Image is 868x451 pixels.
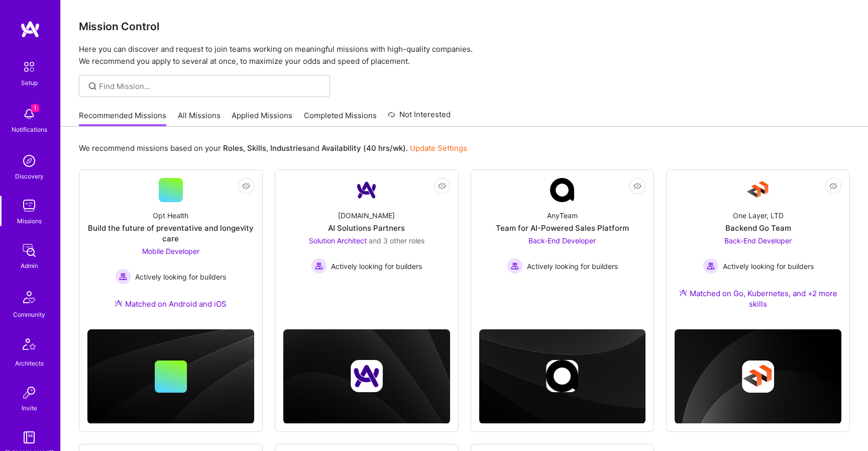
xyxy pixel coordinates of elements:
[31,104,39,112] span: 1
[746,178,770,202] img: Company Logo
[546,360,578,392] img: Company logo
[309,236,367,245] span: Solution Architect
[115,268,131,285] img: Actively looking for builders
[328,223,405,233] div: AI Solutions Partners
[679,289,687,297] img: Ateam Purple Icon
[675,329,841,424] img: cover
[87,329,254,424] img: cover
[19,240,39,260] img: admin teamwork
[675,288,841,309] div: Matched on Go, Kubernetes, and +2 more skills
[633,182,641,190] i: icon EyeClosed
[20,20,40,38] img: logo
[99,81,322,92] input: Find Mission...
[242,182,250,190] i: icon EyeClosed
[507,258,523,274] img: Actively looking for builders
[115,299,123,307] img: Ateam Purple Icon
[725,223,791,233] div: Backend Go Team
[19,427,39,447] img: guide book
[547,210,578,221] div: AnyTeam
[87,223,254,244] div: Build the future of preventative and longevity care
[19,151,39,171] img: discovery
[19,383,39,403] img: Invite
[79,43,850,67] p: Here you can discover and request to join teams working on meaningful missions with high-quality ...
[178,110,221,127] a: All Missions
[311,258,327,274] img: Actively looking for builders
[410,143,467,153] a: Update Settings
[369,236,424,245] span: and 3 other roles
[115,299,227,309] div: Matched on Android and iOS
[19,56,40,77] img: setup
[153,210,188,221] div: Opt Health
[247,143,266,153] b: Skills
[723,261,814,272] span: Actively looking for builders
[22,403,37,413] div: Invite
[19,104,39,124] img: bell
[283,178,450,297] a: Company Logo[DOMAIN_NAME]AI Solutions PartnersSolution Architect and 3 other rolesActively lookin...
[17,285,41,309] img: Community
[79,110,166,127] a: Recommended Missions
[21,77,38,88] div: Setup
[87,80,98,92] i: icon SearchGrey
[355,178,379,202] img: Company Logo
[15,358,44,369] div: Architects
[479,329,646,424] img: cover
[12,124,47,135] div: Notifications
[388,109,451,127] a: Not Interested
[142,247,199,255] span: Mobile Developer
[17,216,42,226] div: Missions
[13,309,45,320] div: Community
[829,182,837,190] i: icon EyeClosed
[87,178,254,321] a: Opt HealthBuild the future of preventative and longevity careMobile Developer Actively looking fo...
[283,329,450,424] img: cover
[724,236,792,245] span: Back-End Developer
[479,178,646,297] a: Company LogoAnyTeamTeam for AI-Powered Sales PlatformBack-End Developer Actively looking for buil...
[496,223,629,233] div: Team for AI-Powered Sales Platform
[733,210,784,221] div: One Layer, LTD
[527,261,618,272] span: Actively looking for builders
[19,196,39,216] img: teamwork
[232,110,292,127] a: Applied Missions
[675,178,841,321] a: Company LogoOne Layer, LTDBackend Go TeamBack-End Developer Actively looking for buildersActively...
[703,258,719,274] img: Actively looking for builders
[742,360,774,393] img: Company logo
[21,260,38,271] div: Admin
[15,171,44,182] div: Discovery
[438,182,446,190] i: icon EyeClosed
[338,210,395,221] div: [DOMAIN_NAME]
[223,143,243,153] b: Roles
[135,272,226,282] span: Actively looking for builders
[17,334,41,358] img: Architects
[528,236,596,245] span: Back-End Developer
[351,360,383,392] img: Company logo
[304,110,377,127] a: Completed Missions
[550,178,574,202] img: Company Logo
[321,143,406,153] b: Availability (40 hrs/wk)
[79,143,467,153] p: We recommend missions based on your , , and .
[270,143,306,153] b: Industries
[79,20,850,33] h3: Mission Control
[331,261,422,272] span: Actively looking for builders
